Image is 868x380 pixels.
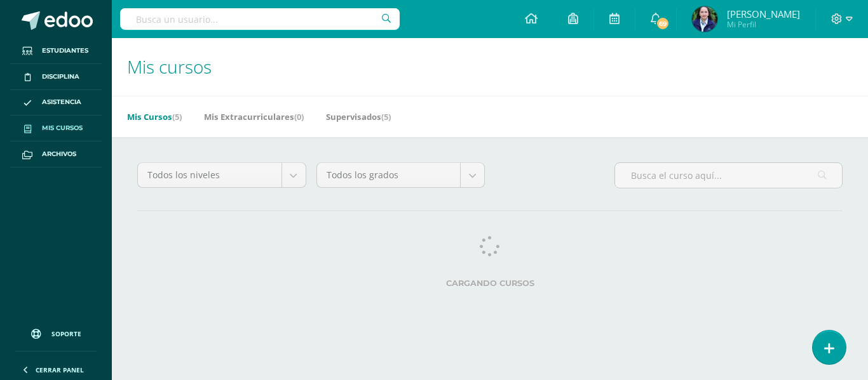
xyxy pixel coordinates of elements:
span: Asistencia [42,97,81,107]
a: Supervisados(5) [326,107,391,127]
span: [PERSON_NAME] [727,8,800,20]
a: Mis cursos [10,115,102,141]
a: Todos los niveles [138,163,306,187]
span: Todos los grados [327,163,451,187]
a: Estudiantes [10,38,102,64]
span: 69 [656,16,670,30]
span: Estudiantes [42,46,88,56]
span: (5) [172,111,182,122]
span: Archivos [42,149,76,159]
span: (0) [294,111,304,122]
a: Disciplina [10,64,102,90]
img: 381c161aa04f9ea8baa001c8ef3cbafa.png [692,6,717,32]
a: Archivos [10,141,102,167]
label: Cargando cursos [137,278,843,288]
span: Todos los niveles [147,163,272,187]
span: Soporte [51,329,81,338]
span: Mi Perfil [727,19,800,30]
a: Mis Extracurriculares(0) [204,107,304,127]
a: Todos los grados [317,163,485,187]
a: Soporte [15,317,97,348]
a: Asistencia [10,90,102,116]
input: Busca el curso aquí... [615,163,842,188]
span: Cerrar panel [36,365,84,374]
span: Mis cursos [42,123,83,133]
input: Busca un usuario... [120,8,400,30]
span: Mis cursos [127,55,212,79]
span: Disciplina [42,72,79,82]
span: (5) [381,111,391,122]
a: Mis Cursos(5) [127,107,182,127]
